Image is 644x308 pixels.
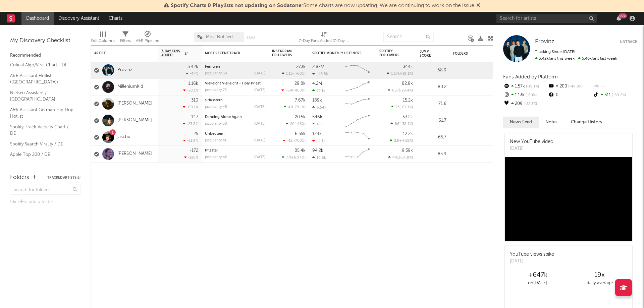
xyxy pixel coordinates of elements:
span: : Some charts are now updating. We are continuing to work on the issue [171,3,474,8]
div: Unbequem [205,132,265,136]
div: -28.1 % [183,88,198,93]
div: ( ) [282,71,306,76]
span: -22.3 % [523,102,537,106]
span: Most Notified [206,35,233,39]
span: -60 % [525,94,537,97]
div: 344k [403,65,413,69]
div: -4.14k [312,139,328,143]
div: [DATE] [254,156,265,159]
div: 29.8k [294,81,306,86]
span: 41 [288,106,292,109]
div: 147 [191,115,198,119]
div: ( ) [388,155,413,160]
div: 61.7 [420,117,446,125]
div: 209 [503,100,548,108]
a: Apple Top 200 / DE [10,151,74,158]
div: 20.5k [295,115,306,119]
div: ( ) [390,122,413,126]
a: Unbequem [205,132,224,136]
div: siriusstern [205,99,265,102]
span: -54.8 % [400,156,412,160]
a: Pflaster [205,149,218,152]
button: Tracked Artists(6) [47,176,80,179]
div: Spotify Followers [379,49,403,57]
div: ( ) [286,122,306,126]
span: -19.1 % [401,72,412,76]
div: -- [593,82,637,91]
div: [DATE] [510,258,554,265]
a: Spotify Track Velocity Chart / DE [10,123,74,137]
div: 7-Day Fans Added (7-Day Fans Added) [299,37,349,45]
div: 99 + [619,13,627,18]
span: 73 [395,106,399,109]
div: 6.54k [312,105,326,110]
div: Dancing Alone Again [205,115,265,119]
div: Edit Columns [91,37,115,45]
div: [DATE] [254,88,265,92]
div: popularity: 46 [205,156,227,159]
div: Fernweh [205,65,265,69]
div: YouTube views spike [510,251,554,258]
div: A&R Pipeline [136,28,159,48]
div: 310 [191,98,198,103]
div: ( ) [284,105,306,109]
div: 1.57k [503,82,548,91]
div: ( ) [388,88,413,93]
div: [DATE] [254,122,265,126]
div: 311 [593,91,637,100]
div: -120 % [184,155,198,160]
div: 68.9 [420,66,446,74]
div: +647k [506,271,569,279]
span: -69 [286,89,292,93]
div: 4.2M [312,81,322,86]
div: on [DATE] [506,279,569,287]
div: ( ) [281,88,306,93]
svg: Chart title [342,129,373,146]
input: Search for artists [496,14,597,23]
span: -38.1 % [400,122,412,126]
div: popularity: 75 [205,88,227,92]
a: Dancing Alone Again [205,115,242,119]
a: [PERSON_NAME] [117,151,152,157]
span: Tracking Since: [DATE] [535,50,575,54]
div: 19 x [569,271,631,279]
div: 80.2 [420,83,446,91]
div: ( ) [390,138,413,143]
div: 9.39k [402,148,413,153]
div: Folders [10,174,29,182]
div: Spotify Monthly Listeners [312,51,363,55]
div: 6.55k [295,132,306,136]
a: MilleniumKid [117,84,143,90]
div: 15.2k [403,98,413,103]
a: A&R Assistant Hotlist ([GEOGRAPHIC_DATA]) [10,72,74,86]
svg: Chart title [342,79,373,96]
svg: Chart title [342,112,373,129]
span: -67.1 % [400,106,412,109]
div: Instagram Followers [272,49,296,57]
span: 3.42k fans this week [535,57,575,61]
div: 1.16k [188,81,198,86]
div: -47 % [186,71,198,76]
a: Shazam Top 200 / DE [10,162,74,169]
div: [DATE] [254,139,265,142]
div: Filters [120,28,131,48]
div: popularity: 40 [205,139,227,142]
span: -60 % [296,72,305,76]
span: 667 [392,89,399,93]
div: 7.67k [295,98,306,103]
div: Filters [120,37,131,45]
span: 441 [392,156,399,160]
a: Provinz [535,39,554,45]
span: Spotify Charts & Playlists not updating on Sodatone [171,3,302,8]
div: 77.1k [312,88,325,93]
span: -19.1 % [525,85,539,88]
span: -49.9 % [567,85,583,88]
div: 0 [548,91,592,100]
span: +4.55 % [399,139,412,143]
a: jaschu [117,134,130,140]
div: Most Recent Track [205,51,255,55]
div: 12.2k [403,132,413,136]
span: +6.94 % [291,156,305,160]
a: Charts [104,12,127,25]
div: 65.7 [420,133,446,141]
